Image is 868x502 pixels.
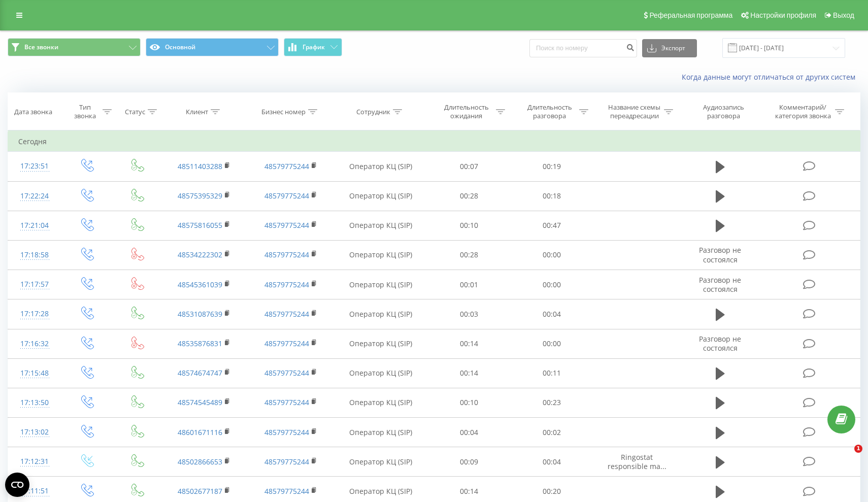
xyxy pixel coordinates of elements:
td: 00:00 [511,270,594,299]
td: 00:00 [511,240,594,270]
button: Open CMP widget [5,473,29,497]
td: 00:09 [427,447,511,477]
a: 48579775244 [264,191,309,200]
a: 48574545489 [178,397,222,407]
td: 00:19 [511,152,594,181]
td: 00:28 [427,181,511,211]
button: Экспорт [642,39,697,57]
td: Оператор КЦ (SIP) [334,211,427,240]
a: 48579775244 [264,161,309,171]
td: 00:23 [511,388,594,417]
a: 48545361039 [178,280,222,289]
div: Дата звонка [14,108,52,116]
td: Оператор КЦ (SIP) [334,329,427,358]
div: 17:16:32 [18,334,51,354]
td: Оператор КЦ (SIP) [334,299,427,329]
td: 00:01 [427,270,511,299]
div: Длительность разговора [522,103,577,120]
a: 48534222302 [178,250,222,259]
span: Разговор не состоялся [699,275,741,294]
td: 00:14 [427,358,511,388]
td: Оператор КЦ (SIP) [334,358,427,388]
td: 00:11 [511,358,594,388]
div: Комментарий/категория звонка [773,103,832,120]
a: 48579775244 [264,397,309,407]
td: 00:18 [511,181,594,211]
a: Когда данные могут отличаться от других систем [682,72,860,82]
a: 48579775244 [264,486,309,496]
span: Разговор не состоялся [699,245,741,264]
div: 17:17:28 [18,304,51,324]
span: Ringostat responsible ma... [608,452,666,471]
div: 17:13:50 [18,393,51,413]
a: 48502677187 [178,486,222,496]
a: 48531087639 [178,309,222,319]
a: 48575816055 [178,220,222,230]
input: Поиск по номеру [529,39,637,57]
div: Бизнес номер [261,108,306,116]
a: 48502866653 [178,457,222,466]
td: Сегодня [8,131,860,152]
td: Оператор КЦ (SIP) [334,270,427,299]
button: Все звонки [8,38,141,56]
td: Оператор КЦ (SIP) [334,447,427,477]
td: 00:04 [511,447,594,477]
div: 17:15:48 [18,363,51,383]
td: Оператор КЦ (SIP) [334,181,427,211]
div: Сотрудник [356,108,390,116]
a: 48511403288 [178,161,222,171]
a: 48601671116 [178,427,222,437]
span: 1 [854,445,862,453]
a: 48579775244 [264,368,309,378]
span: Все звонки [24,43,58,51]
div: 17:22:24 [18,186,51,206]
a: 48579775244 [264,309,309,319]
td: 00:47 [511,211,594,240]
div: 17:17:57 [18,275,51,294]
div: 17:12:31 [18,452,51,472]
td: 00:04 [427,418,511,447]
iframe: Intercom live chat [833,445,858,469]
span: Настройки профиля [750,11,816,19]
div: Клиент [186,108,208,116]
td: Оператор КЦ (SIP) [334,388,427,417]
td: 00:07 [427,152,511,181]
td: 00:28 [427,240,511,270]
div: 17:13:02 [18,422,51,442]
td: 00:03 [427,299,511,329]
td: 00:00 [511,329,594,358]
a: 48579775244 [264,339,309,348]
span: График [303,44,325,51]
td: 00:10 [427,388,511,417]
a: 48579775244 [264,427,309,437]
div: Аудиозапись разговора [690,103,756,120]
td: Оператор КЦ (SIP) [334,418,427,447]
td: 00:10 [427,211,511,240]
span: Реферальная программа [649,11,732,19]
td: Оператор КЦ (SIP) [334,152,427,181]
a: 48579775244 [264,250,309,259]
div: 17:23:51 [18,156,51,176]
button: График [284,38,342,56]
td: 00:14 [427,329,511,358]
div: 17:11:51 [18,481,51,501]
div: Длительность ожидания [439,103,493,120]
div: Название схемы переадресации [607,103,661,120]
a: 48575395329 [178,191,222,200]
td: 00:02 [511,418,594,447]
a: 48574674747 [178,368,222,378]
div: 17:18:58 [18,245,51,265]
a: 48579775244 [264,457,309,466]
div: Статус [125,108,145,116]
button: Основной [146,38,279,56]
a: 48535876831 [178,339,222,348]
a: 48579775244 [264,280,309,289]
div: 17:21:04 [18,216,51,236]
span: Выход [833,11,854,19]
td: Оператор КЦ (SIP) [334,240,427,270]
div: Тип звонка [70,103,100,120]
span: Разговор не состоялся [699,334,741,353]
a: 48579775244 [264,220,309,230]
td: 00:04 [511,299,594,329]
